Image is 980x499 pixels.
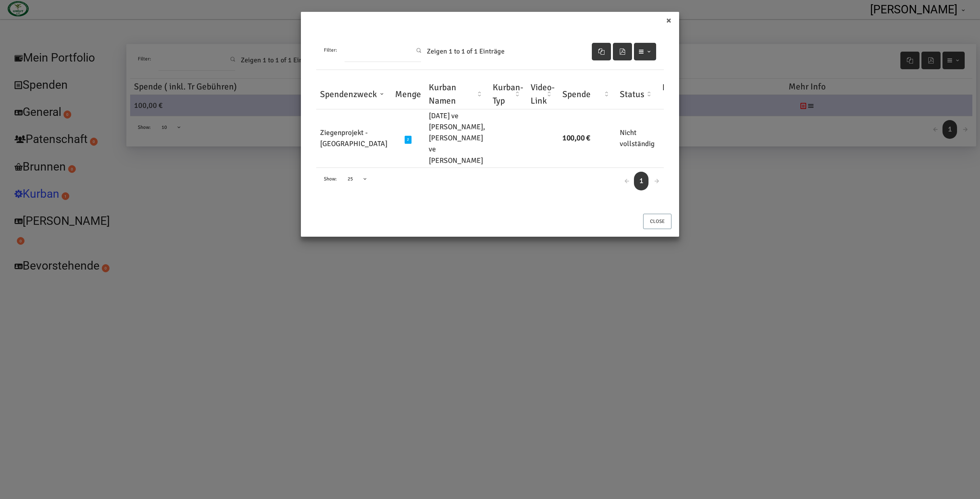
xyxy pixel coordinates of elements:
td: Nicht vollständig [616,109,658,168]
th: Video-Link: activate to sort column ascending [527,80,559,109]
span: 25 [344,172,367,186]
th: Spendenzweck: activate to sort column ascending [316,80,391,109]
button: Pdf [613,43,632,60]
button: Excel [592,43,611,60]
div: Zeigen 1 to 1 of 1 Einträge [421,43,510,60]
th: Menge: activate to sort column ascending [391,80,425,109]
button: × [666,16,671,26]
a: → [649,172,664,190]
a: 1 [634,172,648,190]
td: [DATE] ve [PERSON_NAME],[PERSON_NAME] ve [PERSON_NAME] [425,109,489,168]
th: Spende: activate to sort column ascending [559,80,616,109]
span: 2 [405,136,411,143]
td: Ziegenprojekt - [GEOGRAPHIC_DATA] [316,109,391,168]
span: 25 [348,175,364,183]
h6: 100,00 € [562,132,612,144]
th: Kurban Bilder: activate to sort column ascending [658,80,694,109]
a: ← [619,172,634,190]
span: Filter: [324,46,337,54]
input: Filter: [345,43,421,62]
th: Kurban Namen: activate to sort column ascending [425,80,489,109]
th: Kurban-Typ: activate to sort column ascending [489,80,527,109]
th: Status: activate to sort column ascending [616,80,658,109]
span: Show: [324,175,336,183]
button: Close [643,214,671,229]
